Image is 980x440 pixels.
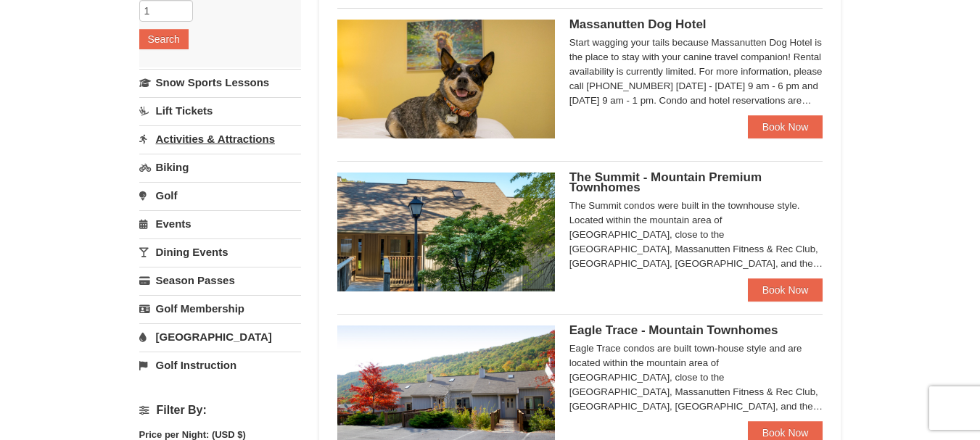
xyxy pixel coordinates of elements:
[337,173,555,291] img: 19219034-1-0eee7e00.jpg
[569,323,778,337] span: Eagle Trace - Mountain Townhomes
[139,323,301,350] a: [GEOGRAPHIC_DATA]
[139,352,301,378] a: Golf Instruction
[139,69,301,96] a: Snow Sports Lessons
[139,295,301,322] a: Golf Membership
[139,182,301,209] a: Golf
[139,267,301,294] a: Season Passes
[139,238,301,265] a: Dining Events
[569,17,707,31] span: Massanutten Dog Hotel
[337,20,555,138] img: 27428181-5-81c892a3.jpg
[139,125,301,152] a: Activities & Attractions
[748,278,823,302] a: Book Now
[139,97,301,124] a: Lift Tickets
[569,36,823,108] div: Start wagging your tails because Massanutten Dog Hotel is the place to stay with your canine trav...
[569,341,823,414] div: Eagle Trace condos are built town-house style and are located within the mountain area of [GEOGRA...
[569,199,823,271] div: The Summit condos were built in the townhouse style. Located within the mountain area of [GEOGRAP...
[139,404,301,417] h4: Filter By:
[139,154,301,180] a: Biking
[139,29,189,49] button: Search
[748,115,823,138] a: Book Now
[139,429,246,440] strong: Price per Night: (USD $)
[139,210,301,237] a: Events
[569,170,762,194] span: The Summit - Mountain Premium Townhomes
